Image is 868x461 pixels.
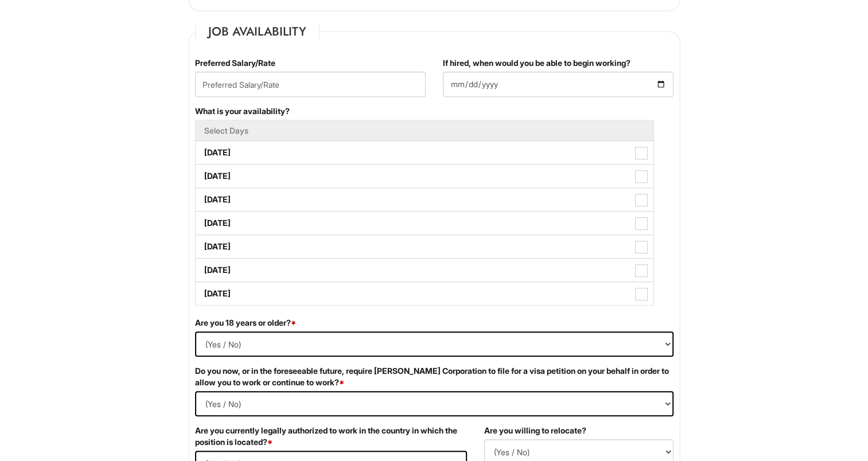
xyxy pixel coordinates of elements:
[484,425,586,436] label: Are you willing to relocate?
[204,126,645,135] h5: Select Days
[196,235,653,258] label: [DATE]
[443,57,630,69] label: If hired, when would you be able to begin working?
[196,141,653,164] label: [DATE]
[195,391,674,416] select: (Yes / No)
[195,23,320,40] legend: Job Availability
[195,365,674,388] label: Do you now, or in the foreseeable future, require [PERSON_NAME] Corporation to file for a visa pe...
[196,188,653,211] label: [DATE]
[195,317,296,329] label: Are you 18 years or older?
[196,259,653,282] label: [DATE]
[196,165,653,187] label: [DATE]
[195,72,426,97] input: Preferred Salary/Rate
[196,282,653,305] label: [DATE]
[195,425,467,448] label: Are you currently legally authorized to work in the country in which the position is located?
[195,57,275,69] label: Preferred Salary/Rate
[196,212,653,235] label: [DATE]
[195,106,290,117] label: What is your availability?
[195,331,674,357] select: (Yes / No)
